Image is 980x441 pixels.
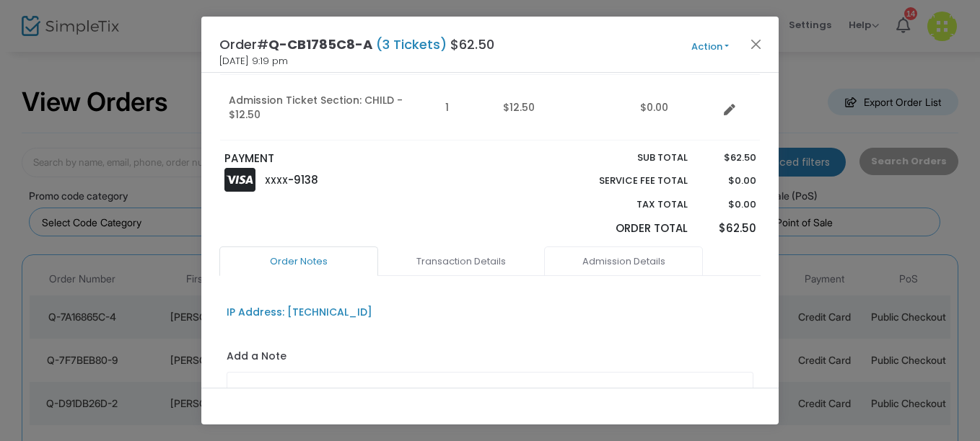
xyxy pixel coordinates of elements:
[265,174,288,187] span: XXXX
[701,174,756,188] p: $0.00
[382,246,541,277] a: Transaction Details
[494,75,631,141] td: $12.50
[227,305,372,320] div: IP Address: [TECHNICAL_ID]
[667,39,753,55] button: Action
[544,246,703,277] a: Admission Details
[701,220,756,237] p: $62.50
[565,197,688,212] p: Tax Total
[747,35,766,53] button: Close
[701,197,756,212] p: $0.00
[288,172,318,187] span: -9138
[565,174,688,188] p: Service Fee Total
[219,54,288,68] span: [DATE] 9:19 pm
[631,75,718,141] td: $0.00
[268,35,372,53] span: Q-CB1785C8-A
[565,220,688,237] p: Order Total
[701,151,756,165] p: $62.50
[227,349,286,367] label: Add a Note
[220,75,437,141] td: Admission Ticket Section: CHILD - $12.50
[219,35,494,54] h4: Order# $62.50
[372,35,450,53] span: (3 Tickets)
[565,151,688,165] p: Sub total
[219,246,378,277] a: Order Notes
[224,151,484,167] p: PAYMENT
[437,75,494,141] td: 1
